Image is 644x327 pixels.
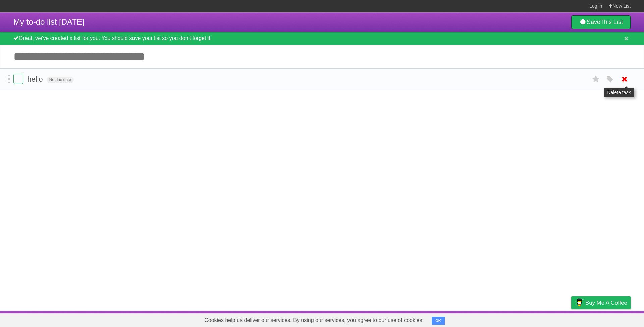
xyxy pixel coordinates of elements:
[504,313,531,325] a: Developers
[13,74,23,84] label: Done
[588,313,631,325] a: Suggest a feature
[198,314,430,327] span: Cookies help us deliver our services. By using our services, you agree to our use of cookies.
[600,19,623,25] b: This List
[571,15,631,29] a: SaveThis List
[562,313,580,325] a: Privacy
[585,297,627,309] span: Buy me a coffee
[27,75,44,84] span: hello
[13,17,85,26] span: My to-do list [DATE]
[432,317,445,325] button: OK
[47,77,74,83] span: No due date
[482,313,496,325] a: About
[575,297,584,308] img: Buy me a coffee
[540,313,554,325] a: Terms
[571,296,631,309] a: Buy me a coffee
[590,74,602,85] label: Star task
